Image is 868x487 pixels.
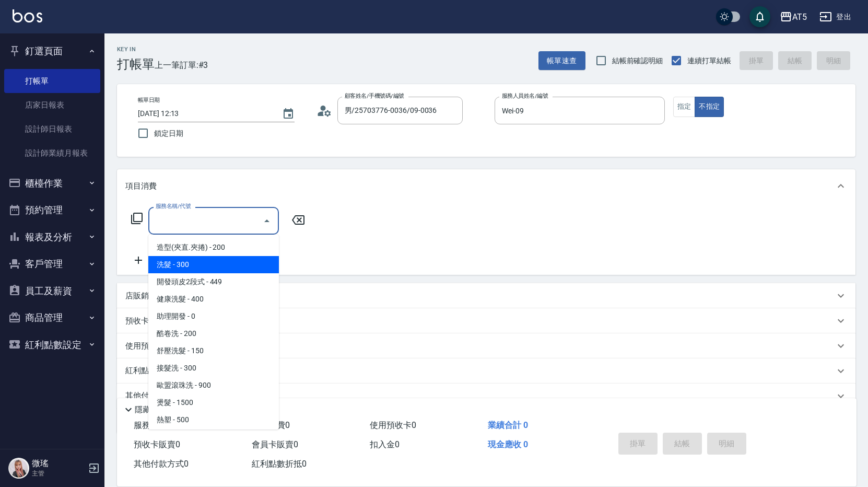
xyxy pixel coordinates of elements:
button: 釘選頁面 [4,38,100,65]
button: 商品管理 [4,304,100,331]
span: 服務消費 0 [134,420,172,430]
span: 健康洗髮 - 400 [148,291,279,308]
div: 其他付款方式入金可用餘額: 0 [117,384,855,409]
img: Logo [13,9,42,22]
button: AT5 [776,6,811,28]
a: 打帳單 [4,69,100,93]
a: 設計師日報表 [4,117,100,141]
p: 使用預收卡 [125,341,165,352]
span: 上一筆訂單:#3 [155,59,208,72]
span: 鎖定日期 [154,128,183,139]
a: 設計師業績月報表 [4,141,100,165]
span: 紅利點數折抵 0 [252,459,307,469]
span: 使用預收卡 0 [370,420,416,430]
span: 燙髮 - 1500 [148,394,279,411]
div: 店販銷售 [117,283,855,308]
span: 助理開發 - 0 [148,308,279,325]
button: 員工及薪資 [4,277,100,305]
span: 熱塑 - 500 [148,411,279,428]
h5: 微瑤 [32,458,85,469]
span: 其他付款方式 0 [134,459,189,469]
button: Close [259,213,275,229]
a: 店家日報表 [4,93,100,117]
p: 項目消費 [125,181,157,192]
button: save [749,6,770,27]
div: AT5 [792,10,807,24]
button: 帳單速查 [538,51,585,71]
span: 局部燙 - 999 [148,428,279,446]
span: 洗髮 - 300 [148,256,279,273]
span: 扣入金 0 [370,439,400,449]
span: 結帳前確認明細 [612,55,663,66]
button: Choose date, selected date is 2025-10-13 [276,101,301,126]
button: 紅利點數設定 [4,331,100,358]
div: 使用預收卡 [117,333,855,358]
div: 紅利點數剩餘點數: 1400換算比率: 1 [117,358,855,384]
div: 項目消費 [117,169,855,203]
button: 不指定 [695,97,724,117]
span: 現金應收 0 [488,439,528,449]
h2: Key In [117,46,155,53]
button: 登出 [815,7,855,27]
p: 主管 [32,469,85,478]
button: 報表及分析 [4,224,100,251]
h3: 打帳單 [117,57,155,72]
button: 櫃檯作業 [4,170,100,197]
label: 服務人員姓名/編號 [502,92,548,100]
button: 指定 [673,97,696,117]
span: 舒壓洗髮 - 150 [148,342,279,360]
img: Person [8,458,29,479]
span: 接髮洗 - 300 [148,360,279,377]
div: 預收卡販賣 [117,308,855,333]
span: 造型(夾直.夾捲) - 200 [148,239,279,256]
span: 酷卷洗 - 200 [148,325,279,342]
p: 店販銷售 [125,291,157,302]
p: 其他付款方式 [125,390,221,402]
button: 預約管理 [4,196,100,224]
p: 紅利點數 [125,365,228,377]
label: 帳單日期 [138,96,160,104]
p: 隱藏業績明細 [135,404,182,415]
span: 歐盟滾珠洗 - 900 [148,377,279,394]
button: 客戶管理 [4,250,100,277]
label: 顧客姓名/手機號碼/編號 [345,92,404,100]
span: 連續打單結帳 [687,55,731,66]
input: YYYY/MM/DD hh:mm [138,105,272,122]
span: 預收卡販賣 0 [134,439,180,449]
span: 會員卡販賣 0 [252,439,298,449]
span: 業績合計 0 [488,420,528,430]
span: 開發頭皮2段式 - 449 [148,273,279,291]
p: 預收卡販賣 [125,316,165,327]
label: 服務名稱/代號 [156,202,191,210]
